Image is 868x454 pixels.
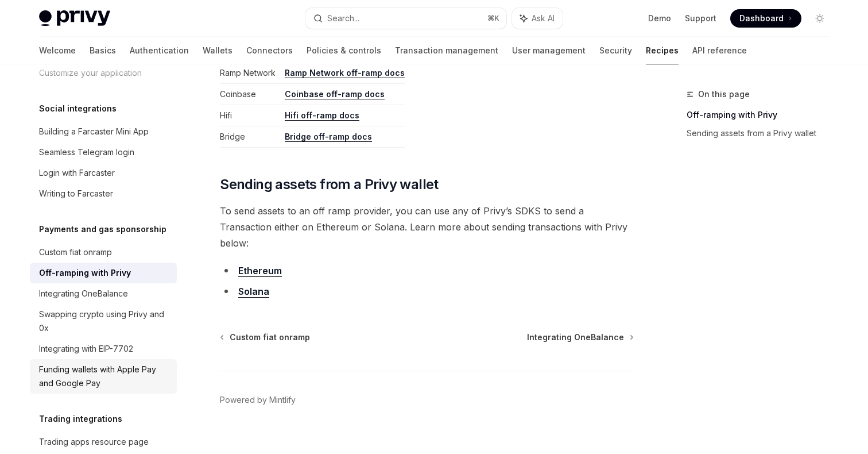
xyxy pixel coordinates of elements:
span: Sending assets from a Privy wallet [220,175,439,194]
span: Ask AI [532,13,555,24]
div: Building a Farcaster Mini App [39,125,149,138]
a: Integrating OneBalance [527,332,633,343]
td: Coinbase [220,84,280,105]
span: Integrating OneBalance [527,332,624,343]
div: Integrating OneBalance [39,287,128,301]
a: API reference [692,37,747,64]
td: Ramp Network [220,63,280,84]
div: Swapping crypto using Privy and 0x [39,307,170,335]
a: Seamless Telegram login [30,142,177,163]
a: Coinbase off-ramp docs [285,89,385,99]
a: Ramp Network off-ramp docs [285,68,405,78]
a: Trading apps resource page [30,432,177,452]
a: Custom fiat onramp [30,242,177,263]
div: Trading apps resource page [39,435,149,449]
a: Writing to Farcaster [30,183,177,204]
a: Policies & controls [307,37,381,64]
a: Basics [90,37,116,64]
button: Ask AI [512,8,563,29]
a: Solana [238,286,269,298]
a: Bridge off-ramp docs [285,132,372,142]
span: ⌘ K [487,14,499,23]
td: Bridge [220,126,280,148]
a: Integrating with EIP-7702 [30,338,177,359]
a: Swapping crypto using Privy and 0x [30,304,177,338]
a: Connectors [246,37,293,64]
div: Writing to Farcaster [39,187,113,201]
div: Integrating with EIP-7702 [39,342,133,356]
span: On this page [698,87,750,101]
a: Wallets [203,37,232,64]
a: Authentication [130,37,189,64]
span: Custom fiat onramp [230,332,310,343]
a: Off-ramping with Privy [30,263,177,283]
a: Building a Farcaster Mini App [30,121,177,142]
div: Seamless Telegram login [39,145,134,159]
a: Off-ramping with Privy [687,106,838,124]
a: Recipes [646,37,679,64]
h5: Payments and gas sponsorship [39,222,166,236]
a: Dashboard [730,9,801,28]
a: User management [512,37,586,64]
a: Integrating OneBalance [30,283,177,304]
h5: Trading integrations [39,412,122,426]
img: light logo [39,10,110,26]
div: Funding wallets with Apple Pay and Google Pay [39,363,170,390]
a: Hifi off-ramp docs [285,110,359,121]
a: Ethereum [238,265,282,277]
button: Toggle dark mode [811,9,829,28]
a: Sending assets from a Privy wallet [687,124,838,143]
a: Support [685,13,716,24]
div: Search... [327,11,359,25]
a: Custom fiat onramp [221,332,310,343]
span: Dashboard [739,13,784,24]
div: Custom fiat onramp [39,245,112,259]
a: Transaction management [395,37,498,64]
a: Login with Farcaster [30,163,177,183]
h5: Social integrations [39,102,117,116]
a: Security [599,37,632,64]
button: Search...⌘K [305,8,506,29]
a: Welcome [39,37,76,64]
a: Demo [648,13,671,24]
div: Off-ramping with Privy [39,266,131,280]
div: Login with Farcaster [39,166,115,180]
a: Powered by Mintlify [220,394,296,406]
a: Funding wallets with Apple Pay and Google Pay [30,359,177,394]
span: To send assets to an off ramp provider, you can use any of Privy’s SDKS to send a Transaction eit... [220,203,634,251]
td: Hifi [220,105,280,126]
